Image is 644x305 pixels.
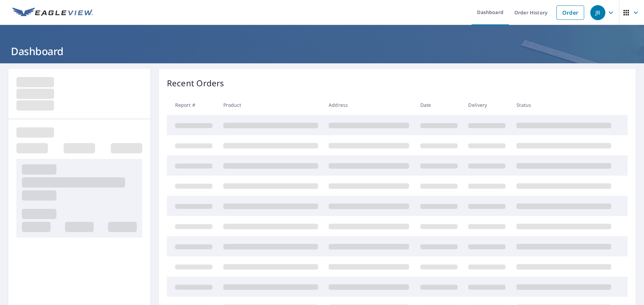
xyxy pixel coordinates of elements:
th: Status [511,95,617,115]
th: Product [218,95,324,115]
h1: Dashboard [8,44,636,58]
p: Recent Orders [167,77,224,89]
img: EV Logo [12,8,93,18]
th: Report # [167,95,218,115]
th: Date [415,95,463,115]
th: Address [323,95,415,115]
th: Delivery [463,95,511,115]
a: Order [556,5,584,20]
div: JR [590,5,605,20]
